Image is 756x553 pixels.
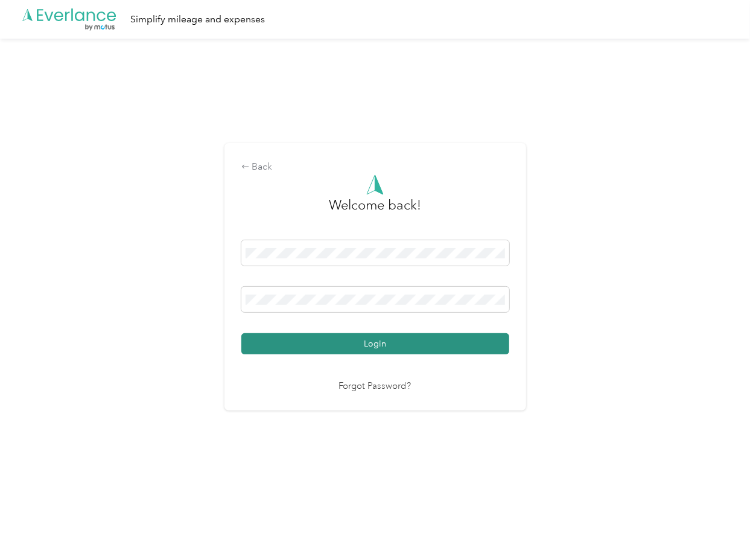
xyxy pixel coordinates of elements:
h3: greeting [329,195,421,228]
div: Simplify mileage and expenses [130,12,265,27]
button: Login [241,333,509,354]
iframe: Everlance-gr Chat Button Frame [688,485,756,553]
div: Back [241,160,509,174]
a: Forgot Password? [339,380,411,394]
